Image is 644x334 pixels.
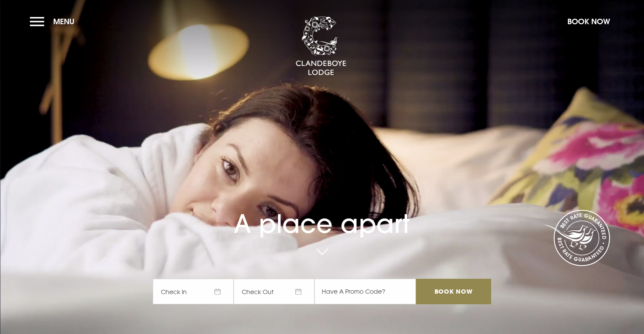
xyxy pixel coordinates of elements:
span: Check In [153,279,234,304]
button: Menu [30,12,79,31]
input: Book Now [416,279,491,304]
img: Clandeboye Lodge [295,17,346,76]
h1: A place apart [153,188,491,239]
span: Check Out [234,279,315,304]
button: Book Now [563,12,614,31]
span: Menu [53,17,74,26]
input: Have A Promo Code? [315,279,416,304]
